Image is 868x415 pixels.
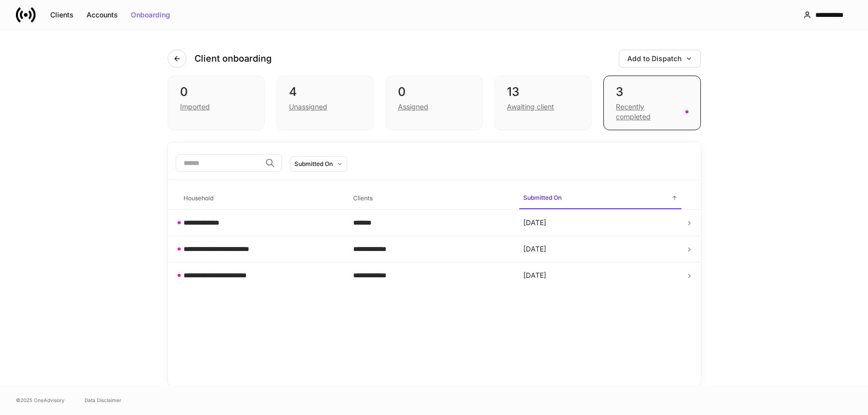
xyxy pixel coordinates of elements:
[519,188,681,209] span: Submitted On
[16,396,65,404] span: © 2025 OneAdvisory
[180,188,342,209] span: Household
[398,102,428,112] div: Assigned
[290,156,347,172] button: Submitted On
[277,76,374,130] div: 4Unassigned
[85,396,121,404] a: Data Disclaimer
[616,102,679,122] div: Recently completed
[289,102,327,112] div: Unassigned
[50,11,74,18] div: Clients
[398,84,470,100] div: 0
[515,262,685,289] td: [DATE]
[353,193,373,203] h6: Clients
[386,76,482,130] div: 0Assigned
[294,159,333,168] div: Submitted On
[184,193,213,203] h6: Household
[507,102,554,112] div: Awaiting client
[603,76,700,130] div: 3Recently completed
[87,11,118,18] div: Accounts
[507,84,579,100] div: 13
[515,210,685,236] td: [DATE]
[349,188,511,209] span: Clients
[194,53,272,65] h4: Client onboarding
[616,84,688,100] div: 3
[80,7,124,23] button: Accounts
[515,236,685,262] td: [DATE]
[124,7,177,23] button: Onboarding
[180,84,252,100] div: 0
[168,76,265,130] div: 0Imported
[131,11,170,18] div: Onboarding
[619,50,701,68] button: Add to Dispatch
[627,55,692,62] div: Add to Dispatch
[180,102,210,112] div: Imported
[44,7,80,23] button: Clients
[289,84,361,100] div: 4
[523,193,562,202] h6: Submitted On
[494,76,591,130] div: 13Awaiting client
